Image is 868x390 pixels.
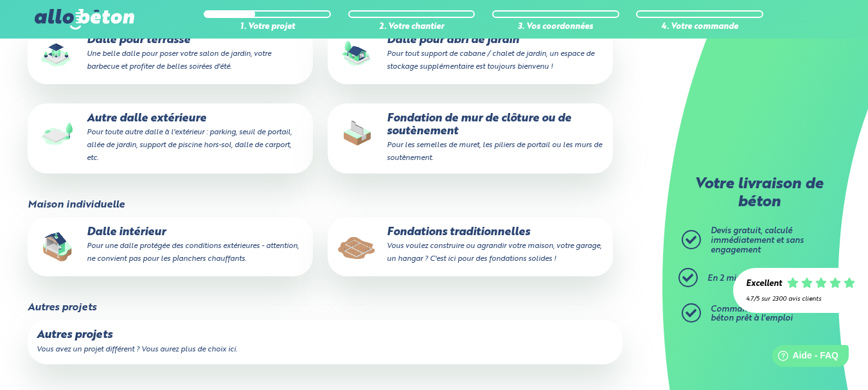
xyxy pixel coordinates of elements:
[204,22,331,32] div: 1. Votre projet
[35,9,134,30] img: allobéton
[37,34,304,73] p: Dalle pour terrasse
[337,112,378,154] img: final_use.values.closing_wall_fundation
[37,112,78,154] img: final_use.values.outside_slab
[37,34,78,75] img: final_use.values.terrace
[87,129,292,162] small: Pour toute autre dalle à l'extérieur : parking, seuil de portail, allée de jardin, support de pis...
[387,141,602,162] small: Pour les semelles de muret, les piliers de portail ou les murs de soutènement.
[37,226,304,265] p: Dalle intérieur
[37,112,304,164] p: Autre dalle extérieure
[28,199,125,211] legend: Maison individuelle
[685,176,833,211] p: Votre livraison de béton
[337,226,378,267] img: final_use.values.traditional_fundations
[711,305,813,323] span: Commandez ensuite votre béton prêt à l'emploi
[492,22,619,32] div: 3. Vos coordonnées
[87,242,299,263] small: Pour une dalle protégée des conditions extérieures - attention, ne convient pas pour les plancher...
[636,22,763,32] div: 4. Votre commande
[746,279,782,289] div: Excellent
[87,50,271,71] small: Une belle dalle pour poser votre salon de jardin, votre barbecue et profiter de belles soirées d'...
[337,226,604,265] p: Fondations traditionnelles
[348,22,475,32] div: 2. Votre chantier
[337,34,604,73] p: Dalle pour abri de jardin
[28,302,96,314] legend: Autres projets
[337,34,378,75] img: final_use.values.garden_shed
[711,227,804,254] span: Devis gratuit, calculé immédiatement et sans engagement
[37,346,237,353] small: Vous avez un projet différent ? Vous aurez plus de choix ici.
[37,329,614,342] p: Autres projets
[37,226,78,267] img: final_use.values.inside_slab
[746,296,855,303] div: 4.7/5 sur 2300 avis clients
[387,50,594,71] small: Pour tout support de cabane / chalet de jardin, un espace de stockage supplémentaire est toujours...
[707,274,803,283] span: En 2 minutes top chrono
[337,112,604,164] p: Fondation de mur de clôture ou de soutènement
[387,242,601,263] small: Vous voulez construire ou agrandir votre maison, votre garage, un hangar ? C'est ici pour des fon...
[754,340,854,376] iframe: Help widget launcher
